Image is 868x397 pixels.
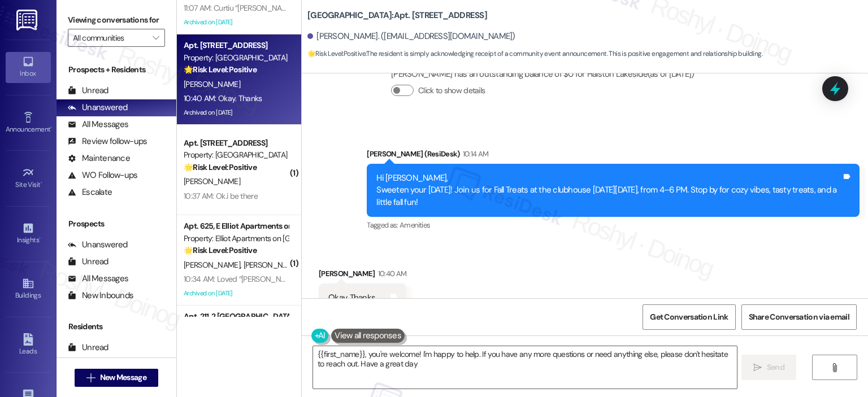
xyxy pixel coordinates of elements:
[184,245,257,255] strong: 🌟 Risk Level: Positive
[741,304,857,330] button: Share Conversation via email
[328,292,375,304] div: Okay. Thanks
[650,311,728,323] span: Get Conversation Link
[184,311,288,322] div: Apt. 211, 2 [GEOGRAPHIC_DATA]
[184,52,288,64] div: Property: [GEOGRAPHIC_DATA]
[307,48,762,60] span: : The resident is simply acknowledging receipt of a community event announcement. This is positiv...
[460,148,489,160] div: 10:14 AM
[375,268,407,280] div: 10:40 AM
[418,85,485,97] label: Click to show details
[184,191,258,201] div: 10:37 AM: Ok.i be there
[6,52,51,82] a: Inbox
[184,64,257,75] strong: 🌟 Risk Level: Positive
[184,149,288,161] div: Property: [GEOGRAPHIC_DATA]
[400,220,430,230] span: Amenities
[68,152,130,164] div: Maintenance
[184,40,288,51] div: Apt. [STREET_ADDRESS]
[376,172,841,208] div: Hi [PERSON_NAME], Sweeten your [DATE]! Join us for Fall Treats at the clubhouse [DATE][DATE], fro...
[68,169,137,181] div: WO Follow-ups
[313,346,736,389] textarea: {{first_name}}, you're welcome! I'm happy to help. If you have any more questions or need anythin...
[307,49,366,58] strong: 🌟 Risk Level: Positive
[68,102,128,114] div: Unanswered
[184,162,257,172] strong: 🌟 Risk Level: Positive
[319,268,406,283] div: [PERSON_NAME]
[6,219,51,249] a: Insights •
[830,363,839,372] i: 
[68,119,128,130] div: All Messages
[307,30,515,42] div: [PERSON_NAME]. ([EMAIL_ADDRESS][DOMAIN_NAME])
[184,176,240,186] span: [PERSON_NAME]
[68,273,128,285] div: All Messages
[184,233,288,245] div: Property: Elliot Apartments on [GEOGRAPHIC_DATA]
[16,10,40,30] img: ResiDesk Logo
[367,148,860,164] div: [PERSON_NAME] (ResiDesk)
[184,79,240,89] span: [PERSON_NAME]
[68,11,165,29] label: Viewing conversations for
[68,256,108,268] div: Unread
[183,15,289,29] div: Archived on [DATE]
[75,369,158,387] button: New Message
[68,239,128,251] div: Unanswered
[39,234,41,242] span: •
[86,373,95,382] i: 
[643,304,735,330] button: Get Conversation Link
[50,124,52,132] span: •
[68,136,147,147] div: Review follow-ups
[68,342,108,354] div: Unread
[184,260,244,270] span: [PERSON_NAME]
[753,363,762,372] i: 
[6,163,51,194] a: Site Visit •
[6,330,51,360] a: Leads
[391,68,694,80] div: [PERSON_NAME] has an outstanding balance of $0 for Halston Lakeside (as of [DATE])
[741,355,796,380] button: Send
[183,286,289,300] div: Archived on [DATE]
[68,186,112,198] div: Escalate
[68,290,133,302] div: New Inbounds
[184,220,288,232] div: Apt. 625, E Elliot Apartments on [GEOGRAPHIC_DATA]
[73,29,147,47] input: All communities
[100,372,146,383] span: New Message
[57,218,176,230] div: Prospects
[41,179,42,187] span: •
[749,311,849,323] span: Share Conversation via email
[367,217,860,233] div: Tagged as:
[57,64,176,76] div: Prospects + Residents
[184,93,262,103] div: 10:40 AM: Okay. Thanks
[184,137,288,149] div: Apt. [STREET_ADDRESS]
[183,106,289,120] div: Archived on [DATE]
[68,85,108,97] div: Unread
[153,33,159,42] i: 
[767,361,784,373] span: Send
[307,10,487,21] b: [GEOGRAPHIC_DATA]: Apt. [STREET_ADDRESS]
[244,260,300,270] span: [PERSON_NAME]
[6,274,51,304] a: Buildings
[57,321,176,333] div: Residents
